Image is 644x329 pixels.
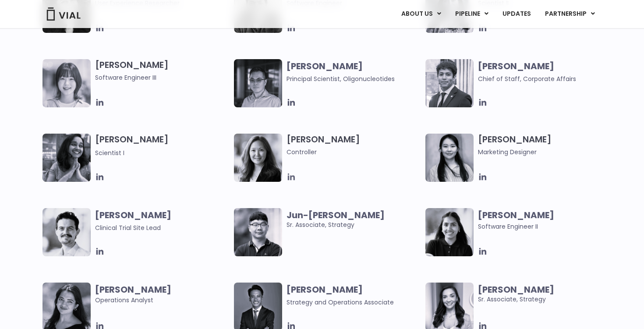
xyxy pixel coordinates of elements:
[478,209,554,221] b: [PERSON_NAME]
[478,134,612,157] h3: [PERSON_NAME]
[287,147,421,157] span: Controller
[234,59,282,107] img: Headshot of smiling of smiling man named Wei-Sheng
[42,134,91,182] img: Headshot of smiling woman named Sneha
[95,285,230,305] span: Operations Analyst
[234,208,282,256] img: Image of smiling man named Jun-Goo
[425,134,474,182] img: Smiling woman named Yousun
[42,208,91,256] img: Image of smiling man named Glenn
[478,285,612,304] span: Sr. Associate, Strategy
[95,223,161,232] span: Clinical Trial Site Lead
[287,283,363,296] b: [PERSON_NAME]
[95,209,171,221] b: [PERSON_NAME]
[394,7,448,21] a: ABOUT USMenu Toggle
[538,7,602,21] a: PARTNERSHIPMenu Toggle
[95,283,171,296] b: [PERSON_NAME]
[287,209,385,221] b: Jun-[PERSON_NAME]
[42,59,91,107] img: Tina
[478,74,576,83] span: Chief of Staff, Corporate Affairs
[478,147,612,157] span: Marketing Designer
[95,134,230,158] h3: [PERSON_NAME]
[287,134,421,157] h3: [PERSON_NAME]
[287,60,363,72] b: [PERSON_NAME]
[448,7,495,21] a: PIPELINEMenu Toggle
[425,208,474,256] img: Image of smiling woman named Tanvi
[287,74,395,83] span: Principal Scientist, Oligonucleotides
[234,134,282,182] img: Image of smiling woman named Aleina
[95,59,230,82] h3: [PERSON_NAME]
[478,283,554,296] b: [PERSON_NAME]
[95,73,230,82] span: Software Engineer III
[287,210,421,230] span: Sr. Associate, Strategy
[495,7,538,21] a: UPDATES
[478,222,538,231] span: Software Engineer II
[287,298,394,307] span: Strategy and Operations Associate
[478,60,554,72] b: [PERSON_NAME]
[95,149,124,157] span: Scientist I
[46,7,81,21] img: Vial Logo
